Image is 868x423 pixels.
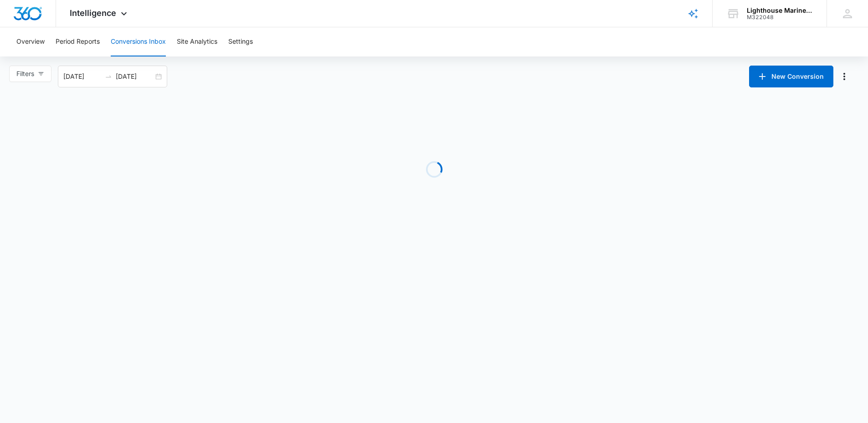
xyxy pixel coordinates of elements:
button: Overview [16,27,45,56]
span: Filters [16,69,34,79]
span: swap-right [105,73,112,80]
button: Conversions Inbox [111,27,166,56]
button: Settings [228,27,253,56]
button: Site Analytics [177,27,217,56]
button: New Conversion [749,66,833,87]
input: End date [116,71,154,82]
span: Intelligence [70,8,116,18]
span: to [105,73,112,80]
button: Manage Numbers [837,69,852,84]
button: Filters [9,66,51,82]
div: account id [747,14,813,20]
button: Period Reports [56,27,100,56]
div: account name [747,7,813,14]
input: Start date [63,71,101,82]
